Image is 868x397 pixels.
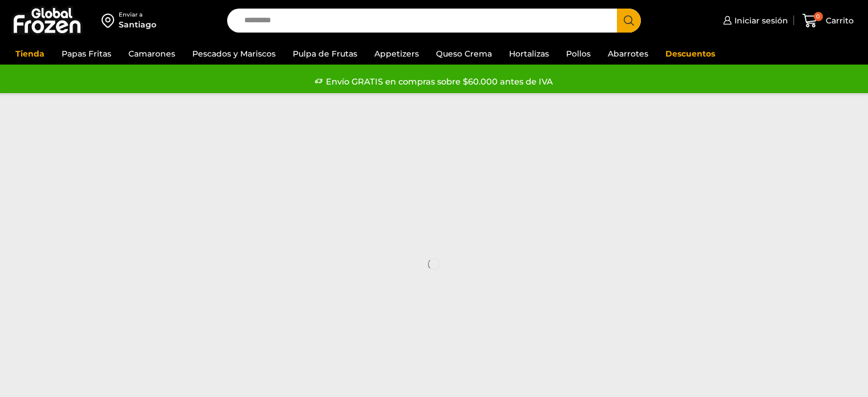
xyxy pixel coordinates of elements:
[119,11,156,19] div: Enviar a
[123,43,181,65] a: Camarones
[800,7,857,34] a: 0 Carrito
[102,11,119,30] img: address-field-icon.svg
[119,19,156,30] div: Santiago
[720,9,788,32] a: Iniciar sesión
[617,9,641,33] button: Search button
[823,15,854,26] span: Carrito
[732,15,788,26] span: Iniciar sesión
[56,43,117,65] a: Papas Fritas
[187,43,281,65] a: Pescados y Mariscos
[10,43,50,65] a: Tienda
[660,43,721,65] a: Descuentos
[560,43,596,65] a: Pollos
[430,43,498,65] a: Queso Crema
[602,43,654,65] a: Abarrotes
[369,43,425,65] a: Appetizers
[503,43,555,65] a: Hortalizas
[287,43,363,65] a: Pulpa de Frutas
[814,12,823,21] span: 0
